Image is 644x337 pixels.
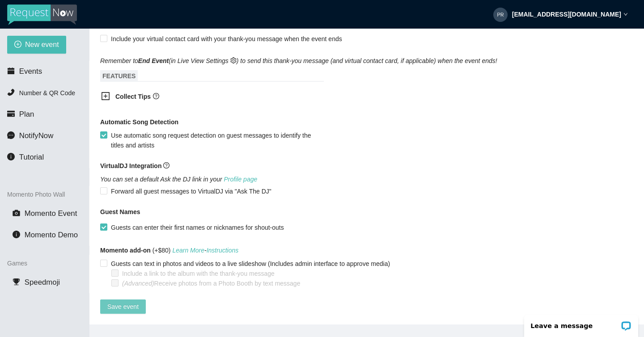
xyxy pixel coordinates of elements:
[101,92,110,101] span: plus-square
[19,153,44,161] span: Tutorial
[119,269,278,278] span: Include a link to the album with the thank-you message
[207,247,239,254] a: Instructions
[7,88,15,96] span: phone
[107,186,275,196] span: Forward all guest messages to VirtualDJ via "Ask The DJ"
[153,93,159,99] span: question-circle
[25,278,60,286] span: Speedmoji
[100,162,161,169] b: VirtualDJ Integration
[172,247,204,254] a: Learn More
[107,223,288,232] span: Guests can enter their first names or nicknames for shout-outs
[13,231,20,238] span: info-circle
[138,57,169,64] b: End Event
[111,35,342,42] span: Include your virtual contact card with your thank-you message when the event ends
[14,41,21,49] span: plus-circle
[172,247,238,254] i: -
[7,67,15,75] span: calendar
[7,36,66,54] button: plus-circleNew event
[115,93,151,100] b: Collect Tips
[7,4,77,25] img: RequestNow
[25,231,78,239] span: Momento Demo
[100,70,138,82] span: FEATURES
[107,259,394,269] span: Guests can text in photos and videos to a live slideshow (Includes admin interface to approve media)
[107,131,322,150] span: Use automatic song request detection on guest messages to identify the titles and artists
[25,209,77,218] span: Momento Event
[100,245,238,255] span: (+$80)
[19,131,53,140] span: NotifyNow
[7,153,15,160] span: info-circle
[13,278,20,286] span: trophy
[100,117,178,127] b: Automatic Song Detection
[7,131,15,139] span: message
[119,278,304,288] span: Receive photos from a Photo Booth by text message
[19,89,75,97] span: Number & QR Code
[100,208,140,215] b: Guest Names
[7,110,15,118] span: credit-card
[100,247,151,254] b: Momento add-on
[512,11,621,18] strong: [EMAIL_ADDRESS][DOMAIN_NAME]
[19,67,42,76] span: Events
[107,302,139,312] span: Save event
[122,280,154,287] i: (Advanced)
[100,299,146,314] button: Save event
[25,39,59,50] span: New event
[230,57,237,63] span: setting
[100,176,257,183] i: You can set a default Ask the DJ link in your
[623,12,628,17] span: down
[13,209,20,217] span: camera
[493,8,508,22] img: 8a3e34cc5c9ecde636bf99f82b4e702f
[19,110,34,118] span: Plan
[163,162,169,168] span: question-circle
[100,57,497,64] i: Remember to (in Live View Settings ) to send this thank-you message (and virtual contact card, if...
[94,86,318,108] div: Collect Tipsquestion-circle
[518,309,644,337] iframe: LiveChat chat widget
[224,176,258,183] a: Profile page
